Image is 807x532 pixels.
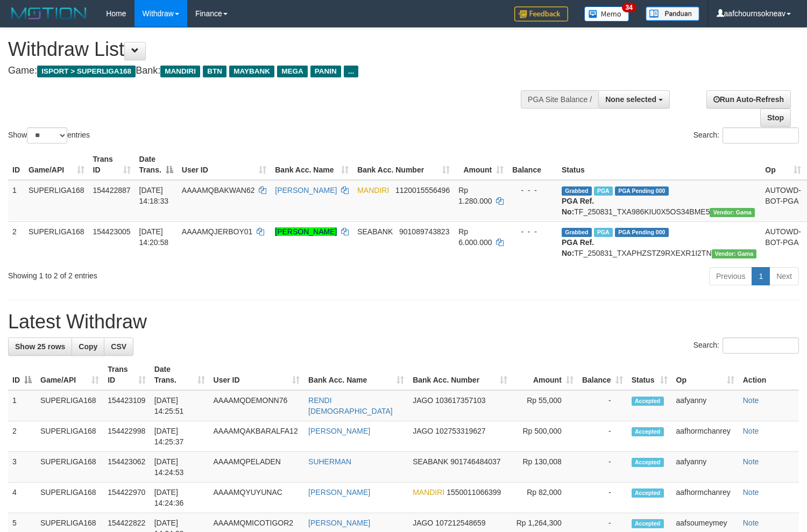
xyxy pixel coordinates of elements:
[395,186,450,195] span: Copy 1120015556496 to clipboard
[353,149,454,180] th: Bank Acc. Number: activate to sort column ascending
[8,360,36,390] th: ID: activate to sort column descending
[627,360,672,390] th: Status: activate to sort column ascending
[584,6,629,21] img: Button%20Memo.svg
[646,6,699,21] img: panduan.png
[308,457,351,466] a: SUHERMAN
[308,488,370,497] a: [PERSON_NAME]
[578,360,627,390] th: Balance: activate to sort column ascending
[135,149,178,180] th: Date Trans.: activate to sort column descending
[512,483,578,513] td: Rp 82,000
[413,457,448,466] span: SEABANK
[308,427,370,435] a: [PERSON_NAME]
[308,519,370,527] a: [PERSON_NAME]
[622,3,636,12] span: 34
[24,149,89,180] th: Game/API: activate to sort column ascending
[150,390,209,421] td: [DATE] 14:25:51
[93,227,131,236] span: 154423005
[8,180,24,222] td: 1
[209,421,305,452] td: AAAAMQAKBARALFA12
[8,39,527,60] h1: Withdraw List
[743,457,759,466] a: Note
[8,66,527,76] h4: Game: Bank:
[8,149,24,180] th: ID
[182,227,253,236] span: AAAAMQJERBOY01
[598,90,670,109] button: None selected
[36,452,103,483] td: SUPERLIGA168
[408,360,512,390] th: Bank Acc. Number: activate to sort column ascending
[209,360,305,390] th: User ID: activate to sort column ascending
[344,66,358,77] span: ...
[399,227,449,236] span: Copy 901089743823 to clipboard
[632,397,664,406] span: Accepted
[8,483,36,513] td: 4
[24,180,89,222] td: SUPERLIGA168
[512,226,553,237] div: - - -
[458,227,492,247] span: Rp 6.000.000
[672,483,739,513] td: aafhormchanrey
[761,221,805,263] td: AUTOWD-BOT-PGA
[8,5,90,21] img: MOTION_logo.png
[578,421,627,452] td: -
[103,421,150,452] td: 154422998
[752,267,770,285] a: 1
[761,180,805,222] td: AUTOWD-BOT-PGA
[605,95,656,104] span: None selected
[72,337,104,356] a: Copy
[435,427,485,435] span: Copy 102753319627 to clipboard
[562,238,594,257] b: PGA Ref. No:
[562,186,592,196] span: Grabbed
[723,127,799,143] input: Search:
[271,149,353,180] th: Bank Acc. Name: activate to sort column ascending
[308,396,393,415] a: RENDI [DEMOGRAPHIC_DATA]
[103,483,150,513] td: 154422970
[512,452,578,483] td: Rp 130,008
[8,390,36,421] td: 1
[594,228,613,237] span: Marked by aafsengchandara
[447,488,501,497] span: Copy 1550011066399 to clipboard
[89,149,135,180] th: Trans ID: activate to sort column ascending
[103,452,150,483] td: 154423062
[8,311,799,333] h1: Latest Withdraw
[8,452,36,483] td: 3
[209,452,305,483] td: AAAAMQPELADEN
[229,66,274,77] span: MAYBANK
[357,227,393,236] span: SEABANK
[632,458,664,467] span: Accepted
[139,186,169,205] span: [DATE] 14:18:33
[150,421,209,452] td: [DATE] 14:25:37
[8,337,72,356] a: Show 25 rows
[557,149,761,180] th: Status
[739,360,799,390] th: Action
[182,186,255,195] span: AAAAMQBAKWAN62
[743,427,759,435] a: Note
[557,221,761,263] td: TF_250831_TXAPHZSTZ9RXEXR1I2TN
[413,427,433,435] span: JAGO
[743,396,759,405] a: Note
[458,186,492,205] span: Rp 1.280.000
[413,519,433,527] span: JAGO
[24,221,89,263] td: SUPERLIGA168
[203,66,226,77] span: BTN
[413,488,444,497] span: MANDIRI
[36,483,103,513] td: SUPERLIGA168
[594,186,613,196] span: Marked by aafsoumeymey
[578,452,627,483] td: -
[761,149,805,180] th: Op: activate to sort column ascending
[508,149,557,180] th: Balance
[209,390,305,421] td: AAAAMQDEMONN76
[709,267,752,285] a: Previous
[36,421,103,452] td: SUPERLIGA168
[512,360,578,390] th: Amount: activate to sort column ascending
[706,90,791,109] a: Run Auto-Refresh
[710,208,755,217] span: Vendor URL: https://trx31.1velocity.biz
[36,360,103,390] th: Game/API: activate to sort column ascending
[512,390,578,421] td: Rp 55,000
[37,66,136,77] span: ISPORT > SUPERLIGA168
[209,483,305,513] td: AAAAMQYUYUNAC
[693,337,799,354] label: Search:
[760,109,791,127] a: Stop
[8,421,36,452] td: 2
[435,519,485,527] span: Copy 107212548659 to clipboard
[672,421,739,452] td: aafhormchanrey
[27,127,67,143] select: Showentries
